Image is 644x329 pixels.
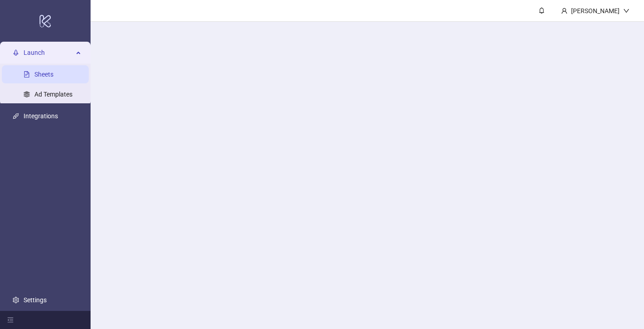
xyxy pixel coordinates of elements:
[538,7,545,14] span: bell
[24,296,47,304] a: Settings
[13,49,19,56] span: rocket
[34,91,72,98] a: Ad Templates
[567,6,623,16] div: [PERSON_NAME]
[34,71,53,78] a: Sheets
[623,8,630,14] span: down
[561,8,567,14] span: user
[24,112,58,120] a: Integrations
[7,317,14,323] span: menu-fold
[24,44,73,62] span: Launch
